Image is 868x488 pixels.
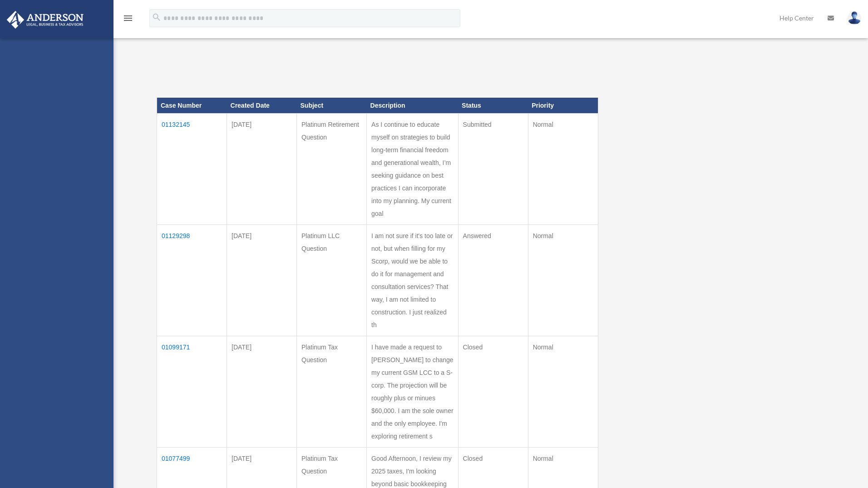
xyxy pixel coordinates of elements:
[157,336,227,447] td: 01099171
[297,113,367,224] td: Platinum Retirement Question
[848,11,861,25] img: User Pic
[227,336,297,447] td: [DATE]
[297,98,367,113] th: Subject
[157,224,227,336] td: 01129298
[4,11,86,29] img: Anderson Advisors Platinum Portal
[367,224,459,336] td: I am not sure if it's too late or not, but when filling for my Scorp, would we be able to do it f...
[227,224,297,336] td: [DATE]
[528,336,598,447] td: Normal
[458,336,528,447] td: Closed
[458,224,528,336] td: Answered
[528,113,598,224] td: Normal
[528,224,598,336] td: Normal
[458,113,528,224] td: Submitted
[458,98,528,113] th: Status
[157,98,227,113] th: Case Number
[367,98,459,113] th: Description
[123,16,133,24] a: menu
[157,113,227,224] td: 01132145
[367,113,459,224] td: As I continue to educate myself on strategies to build long-term financial freedom and generation...
[297,224,367,336] td: Platinum LLC Question
[367,336,459,447] td: I have made a request to [PERSON_NAME] to change my current GSM LCC to a S-corp. The projection w...
[123,13,133,24] i: menu
[227,113,297,224] td: [DATE]
[227,98,297,113] th: Created Date
[152,12,162,22] i: search
[297,336,367,447] td: Platinum Tax Question
[528,98,598,113] th: Priority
